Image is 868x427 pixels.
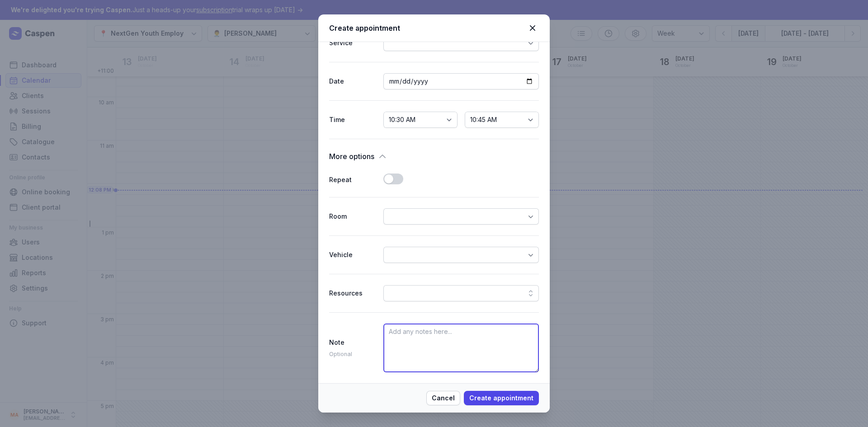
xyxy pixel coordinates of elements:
[383,73,539,89] input: Date
[329,211,376,222] div: Room
[329,114,376,125] div: Time
[464,391,539,405] button: Create appointment
[329,23,526,33] div: Create appointment
[329,249,376,260] div: Vehicle
[329,38,376,48] div: Service
[329,174,376,185] div: Repeat
[329,337,376,348] div: Note
[329,76,376,87] div: Date
[469,393,533,404] span: Create appointment
[329,150,374,163] span: More options
[426,391,460,405] button: Cancel
[329,288,376,299] div: Resources
[432,393,455,404] span: Cancel
[329,351,352,357] small: Optional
